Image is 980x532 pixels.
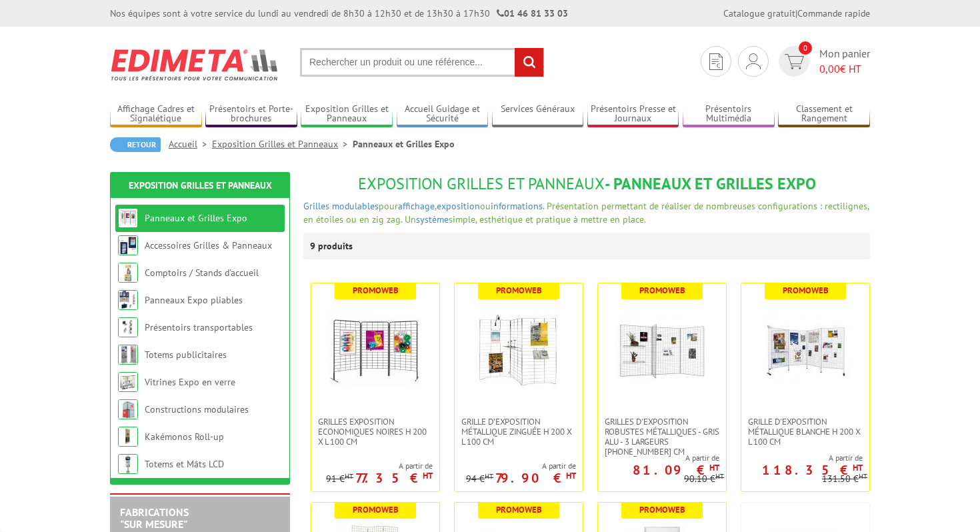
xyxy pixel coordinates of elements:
[709,462,719,473] sup: HT
[129,179,272,191] a: Exposition Grilles et Panneaux
[397,103,489,125] a: Accueil Guidage et Sécurité
[169,138,212,150] a: Accueil
[110,7,568,20] div: Nos équipes sont à votre service du lundi au vendredi de 8h30 à 12h30 et de 13h30 à 17h30
[145,212,247,224] a: Panneaux et Grilles Expo
[120,505,189,531] a: FABRICATIONS"Sur Mesure"
[496,504,542,515] b: Promoweb
[472,303,565,397] img: Grille d'exposition métallique Zinguée H 200 x L 100 cm
[746,53,761,69] img: devis rapide
[515,48,543,77] input: rechercher
[110,137,161,152] a: Retour
[485,471,493,481] sup: HT
[605,417,719,457] span: Grilles d'exposition robustes métalliques - gris alu - 3 largeurs [PHONE_NUMBER] cm
[145,458,224,470] a: Totems et Mâts LCD
[118,372,138,392] img: Vitrines Expo en verre
[799,41,812,55] span: 0
[819,62,840,75] span: 0,00
[118,345,138,365] img: Totems publicitaires
[303,175,870,193] h1: - Panneaux et Grilles Expo
[110,40,280,89] img: Edimeta
[819,61,870,77] span: € HT
[416,213,449,225] a: système
[118,454,138,474] img: Totems et Mâts LCD
[345,471,353,481] sup: HT
[492,103,584,125] a: Services Généraux
[118,235,138,255] img: Accessoires Grilles & Panneaux
[355,474,433,482] p: 77.35 €
[859,471,867,481] sup: HT
[775,46,870,77] a: devis rapide 0 Mon panier 0,00€ HT
[684,474,724,484] p: 90.10 €
[497,7,568,19] strong: 01 46 81 33 03
[353,504,399,515] b: Promoweb
[353,285,399,296] b: Promoweb
[797,7,870,19] a: Commande rapide
[118,208,138,228] img: Panneaux et Grilles Expo
[455,417,583,447] a: Grille d'exposition métallique Zinguée H 200 x L 100 cm
[748,417,863,447] span: Grille d'exposition métallique blanche H 200 x L 100 cm
[145,321,253,333] a: Présentoirs transportables
[398,200,435,212] a: affichage
[118,427,138,447] img: Kakémonos Roll-up
[723,7,870,20] div: |
[709,53,723,70] img: devis rapide
[118,317,138,337] img: Présentoirs transportables
[639,504,685,515] b: Promoweb
[423,470,433,481] sup: HT
[741,417,869,447] a: Grille d'exposition métallique blanche H 200 x L 100 cm
[715,471,724,481] sup: HT
[723,7,795,19] a: Catalogue gratuit
[326,474,353,484] p: 91 €
[145,239,272,251] a: Accessoires Grilles & Panneaux
[145,376,235,388] a: Vitrines Expo en verre
[491,200,543,212] a: informations
[212,138,353,150] a: Exposition Grilles et Panneaux
[332,200,379,212] a: modulables
[598,453,719,463] span: A partir de
[358,173,605,194] span: Exposition Grilles et Panneaux
[778,103,870,125] a: Classement et Rangement
[785,54,804,69] img: devis rapide
[822,474,867,484] p: 131.50 €
[783,285,829,296] b: Promoweb
[466,474,493,484] p: 94 €
[145,431,224,443] a: Kakémonos Roll-up
[759,303,852,397] img: Grille d'exposition métallique blanche H 200 x L 100 cm
[145,403,249,415] a: Constructions modulaires
[310,233,360,259] p: 9 produits
[110,103,202,125] a: Affichage Cadres et Signalétique
[145,349,227,361] a: Totems publicitaires
[639,285,685,296] b: Promoweb
[318,417,433,447] span: Grilles Exposition Economiques Noires H 200 x L 100 cm
[683,103,775,125] a: Présentoirs Multimédia
[598,417,726,457] a: Grilles d'exposition robustes métalliques - gris alu - 3 largeurs [PHONE_NUMBER] cm
[311,417,439,447] a: Grilles Exposition Economiques Noires H 200 x L 100 cm
[466,461,576,471] span: A partir de
[461,417,576,447] span: Grille d'exposition métallique Zinguée H 200 x L 100 cm
[615,303,709,397] img: Grilles d'exposition robustes métalliques - gris alu - 3 largeurs 70-100-120 cm
[566,470,576,481] sup: HT
[205,103,297,125] a: Présentoirs et Porte-brochures
[633,466,719,474] p: 81.09 €
[118,399,138,419] img: Constructions modulaires
[329,303,422,397] img: Grilles Exposition Economiques Noires H 200 x L 100 cm
[496,285,542,296] b: Promoweb
[118,290,138,310] img: Panneaux Expo pliables
[353,137,455,151] li: Panneaux et Grilles Expo
[741,453,863,463] span: A partir de
[145,294,243,306] a: Panneaux Expo pliables
[145,267,259,279] a: Comptoirs / Stands d'accueil
[118,263,138,283] img: Comptoirs / Stands d'accueil
[437,200,480,212] a: exposition
[587,103,679,125] a: Présentoirs Presse et Journaux
[300,48,544,77] input: Rechercher un produit ou une référence...
[326,461,433,471] span: A partir de
[853,462,863,473] sup: HT
[303,200,869,225] span: pour , ou . Présentation permettant de réaliser de nombreuses configurations : rectilignes, en ét...
[762,466,863,474] p: 118.35 €
[495,474,576,482] p: 79.90 €
[819,46,870,77] span: Mon panier
[303,200,329,212] a: Grilles
[301,103,393,125] a: Exposition Grilles et Panneaux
